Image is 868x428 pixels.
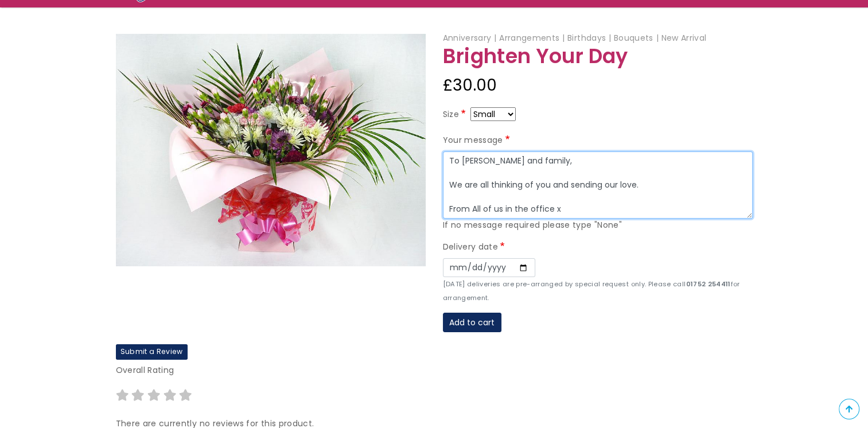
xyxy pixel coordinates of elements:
span: Arrangements [499,32,565,44]
label: Delivery date [443,240,507,254]
span: Anniversary [443,32,497,44]
span: Bouquets [614,32,659,44]
strong: 01752 254411 [686,279,730,289]
small: [DATE] deliveries are pre-arranged by special request only. Please call for arrangement. [443,279,740,302]
button: Add to cart [443,313,501,332]
span: Birthdays [567,32,612,44]
label: Size [443,108,468,122]
span: New Arrival [661,32,706,44]
div: £30.00 [443,72,753,99]
div: If no message required please type "None" [443,219,753,232]
label: Submit a Review [116,344,188,360]
p: Overall Rating [116,364,753,378]
img: Brighten Your Day [116,34,426,266]
label: Your message [443,134,512,147]
h1: Brighten Your Day [443,45,753,68]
